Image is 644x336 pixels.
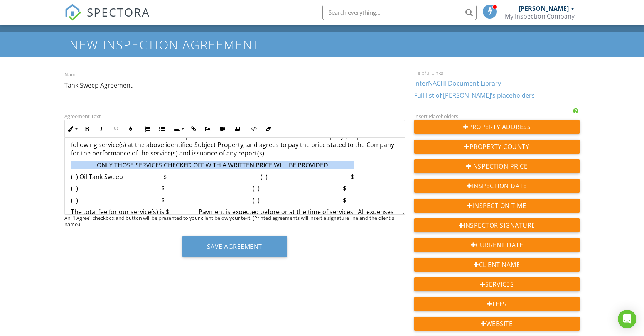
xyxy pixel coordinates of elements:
[414,277,580,291] div: Services
[64,113,101,120] label: Agreement Text
[414,297,580,311] div: Fees
[87,4,150,20] span: SPECTORA
[64,4,81,21] img: The Best Home Inspection Software - Spectora
[414,120,580,134] div: Property Address
[414,199,580,213] div: Inspection Time
[414,238,580,252] div: Current Date
[64,71,78,78] label: Name
[414,91,535,100] a: Full list of [PERSON_NAME]'s placeholders
[414,140,580,154] div: Property County
[414,218,580,232] div: Inspector Signature
[519,5,569,12] div: [PERSON_NAME]
[414,79,501,88] a: InterNACHI Document Library
[71,208,398,225] p: The total fee for our service(s) is $ Payment is expected before or at the time of services. All ...
[414,317,580,331] div: Website
[414,159,580,173] div: Inspection Price
[182,236,287,257] button: Save Agreement
[64,10,150,27] a: SPECTORA
[414,258,580,272] div: Client Name
[69,38,575,51] h1: New Inspection Agreement
[64,215,405,227] div: An "I Agree" checkbox and button will be presented to your client below your text. (Printed agree...
[414,113,458,120] label: Insert Placeholders
[71,161,398,169] p: _________ ONLY THOSE SERVICES CHECKED OFF WITH A WRITTEN PRICE WILL BE PROVIDED _________
[71,196,398,204] p: ( ) $ ( ) $
[71,132,398,157] p: The Client authorizes Oak Hill Home Inspections, LLC hereinafter referred to as “the Company”, to...
[71,172,398,181] p: ( ) Oil Tank Sweep $ ( ) $
[322,5,477,20] input: Search everything...
[618,310,636,328] div: Open Intercom Messenger
[505,12,575,20] div: My Inspection Company
[414,70,580,76] div: Helpful Links
[71,184,398,192] p: ( ) $ ( ) $
[414,179,580,193] div: Inspection Date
